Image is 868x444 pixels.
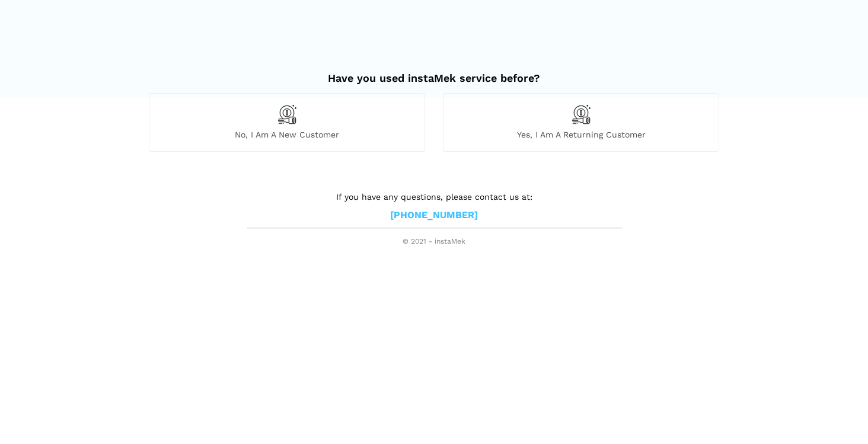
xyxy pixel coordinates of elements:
[247,190,621,203] p: If you have any questions, please contact us at:
[149,129,425,140] span: No, I am a new customer
[149,60,719,85] h2: Have you used instaMek service before?
[390,209,478,222] a: [PHONE_NUMBER]
[247,237,621,247] span: © 2021 - instaMek
[443,129,719,140] span: Yes, I am a returning customer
